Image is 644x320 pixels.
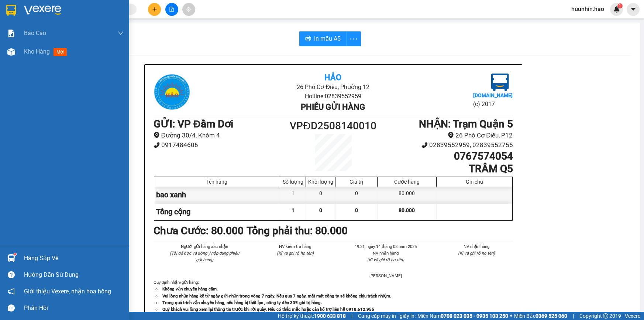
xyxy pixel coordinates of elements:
[441,313,508,319] strong: 0708 023 035 - 0935 103 250
[282,179,304,185] div: Số lượng
[305,35,311,42] span: printer
[617,3,623,8] sup: 1
[170,251,239,262] i: (Tôi đã đọc và đồng ý nộp dung phiếu gửi hàng)
[458,251,495,256] i: (Kí và ghi rõ họ tên)
[417,312,508,320] span: Miền Nam
[378,150,513,163] h1: 0767574054
[168,243,241,250] li: Người gửi hàng xác nhận
[324,73,341,82] b: Hảo
[8,288,15,295] span: notification
[349,272,423,279] li: [PERSON_NAME]
[347,34,361,44] span: more
[162,293,391,299] strong: Vui lòng nhận hàng kể từ ngày gửi-nhận trong vòng 7 ngày. Nếu qua 7 ngày, mất mát công ty sẽ khôn...
[165,3,178,16] button: file-add
[213,92,453,101] li: Hotline: 02839552959
[154,142,160,148] span: phone
[154,187,280,203] div: bao xanh
[378,130,513,140] li: 26 Phó Cơ Điều, P12
[349,250,423,256] li: NV nhận hàng
[24,48,50,55] span: Kho hàng
[573,312,574,320] span: |
[247,225,348,237] b: Tổng phải thu: 80.000
[162,286,218,292] strong: Không vận chuyển hàng cấm.
[154,74,190,110] img: logo.jpg
[162,300,322,305] strong: Trong quá trình vận chuyển hàng, nếu hàng bị thất lạc , công ty đền 30% giá trị hàng.
[306,187,335,203] div: 0
[349,243,423,250] li: 19:21, ngày 14 tháng 08 năm 2025
[491,74,509,91] img: logo.jpg
[292,207,295,213] span: 1
[7,48,15,56] img: warehouse-icon
[277,251,314,256] i: (Kí và ghi rõ họ tên)
[7,30,15,37] img: solution-icon
[154,225,244,237] b: Chưa Cước : 80.000
[314,313,346,319] strong: 1900 633 818
[619,3,621,8] span: 1
[367,257,404,262] i: (Kí và ghi rõ họ tên)
[259,243,332,250] li: NV kiểm tra hàng
[7,254,15,262] img: warehouse-icon
[6,5,16,16] img: logo-vxr
[154,279,513,312] div: Quy định nhận/gửi hàng :
[440,243,513,250] li: NV nhận hàng
[186,7,191,12] span: aim
[448,132,454,138] span: environment
[473,99,513,109] li: (c) 2017
[213,82,453,92] li: 26 Phó Cơ Điều, Phường 12
[24,253,124,264] div: Hàng sắp về
[278,312,346,320] span: Hỗ trợ kỹ thuật:
[156,207,190,216] span: Tổng cộng
[118,30,124,36] span: down
[399,207,415,213] span: 80.000
[535,313,567,319] strong: 0369 525 060
[627,3,640,16] button: caret-down
[182,3,195,16] button: aim
[8,271,15,278] span: question-circle
[510,314,512,317] span: ⚪️
[346,31,361,46] button: more
[308,179,333,185] div: Khối lượng
[319,207,322,213] span: 0
[154,130,288,140] li: Đường 30/4, Khóm 4
[152,7,157,12] span: plus
[24,303,124,314] div: Phản hồi
[299,31,347,46] button: printerIn mẫu A5
[154,140,288,150] li: 0917484606
[421,142,428,148] span: phone
[603,313,608,319] span: copyright
[162,307,374,312] strong: Quý khách vui lòng xem lại thông tin trước khi rời quầy. Nếu có thắc mắc hoặc cần hỗ trợ liên hệ ...
[565,4,610,14] span: huunhin.hao
[280,187,306,203] div: 1
[154,118,233,130] b: GỬI : VP Đầm Dơi
[154,132,160,138] span: environment
[419,118,513,130] b: NHẬN : Trạm Quận 5
[335,187,378,203] div: 0
[438,179,510,185] div: Ghi chú
[378,140,513,150] li: 02839552959, 02839552755
[379,179,434,185] div: Cước hàng
[613,6,620,13] img: icon-new-feature
[378,163,513,175] h1: TRÂM Q5
[14,253,16,255] sup: 1
[156,179,278,185] div: Tên hàng
[24,287,111,296] span: Giới thiệu Vexere, nhận hoa hồng
[314,34,341,43] span: In mẫu A5
[514,312,567,320] span: Miền Bắc
[54,48,67,56] span: mới
[148,3,161,16] button: plus
[378,187,436,203] div: 80.000
[24,269,124,280] div: Hướng dẫn sử dụng
[355,207,358,213] span: 0
[288,118,378,134] h1: VPĐD2508140010
[24,28,46,38] span: Báo cáo
[8,304,15,312] span: message
[351,312,352,320] span: |
[169,7,174,12] span: file-add
[358,312,416,320] span: Cung cấp máy in - giấy in:
[630,6,637,13] span: caret-down
[337,179,375,185] div: Giá trị
[473,92,513,98] b: [DOMAIN_NAME]
[301,102,365,112] b: Phiếu gửi hàng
